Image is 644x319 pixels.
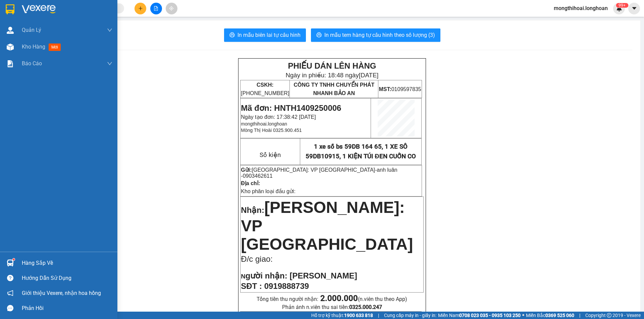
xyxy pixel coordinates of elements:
span: mới [49,44,61,51]
span: (n.viên thu theo App) [320,296,407,302]
span: | [378,312,379,319]
span: | [579,312,580,319]
span: anh luân - [241,167,397,179]
span: copyright [607,313,611,318]
sup: 426 [616,3,628,8]
span: ⚪️ [522,314,524,317]
span: Phản ánh n.viên thu sai tiền: [282,304,382,310]
span: Kho phân loại đầu gửi: [241,188,296,194]
span: - [241,167,397,179]
strong: Gửi: [241,167,252,173]
span: Mã đơn: HNTH1409250006 [3,41,103,50]
button: plus [135,3,146,14]
span: Miền Bắc [526,312,574,319]
span: gười nhận: [246,271,287,280]
strong: PHIẾU DÁN LÊN HÀNG [45,3,133,12]
span: Số kiện [260,151,281,159]
sup: 1 [13,258,15,260]
span: down [107,27,112,33]
span: Ngày in phiếu: 18:48 ngày [285,72,378,79]
strong: PHIẾU DÁN LÊN HÀNG [288,61,376,70]
span: message [7,305,13,311]
span: mongthihoai.longhoan [241,121,287,127]
span: Miền Nam [438,312,521,319]
strong: 0369 525 060 [545,313,574,318]
span: Đ/c giao: [241,254,273,263]
span: plus [138,6,143,11]
span: CÔNG TY TNHH CHUYỂN PHÁT NHANH BẢO AN [293,82,374,96]
span: CÔNG TY TNHH CHUYỂN PHÁT NHANH BẢO AN [58,23,123,35]
div: Phản hồi [22,303,112,313]
span: Mòng Thị Hoài 0325.900.451 [241,128,302,133]
span: [PERSON_NAME] [289,271,357,280]
strong: CSKH: [18,23,36,28]
span: 0919888739 [264,282,309,291]
span: Giới thiệu Vexere, nhận hoa hồng [22,289,101,297]
span: In mẫu biên lai tự cấu hình [237,31,301,39]
strong: 2.000.000 [320,294,358,303]
span: [PHONE_NUMBER] [3,23,51,34]
span: file-add [154,6,158,11]
strong: CSKH: [257,82,274,88]
span: Ngày tạo đơn: 17:38:42 [DATE] [241,114,316,120]
span: Nhận: [241,206,264,215]
span: [PERSON_NAME]: VP [GEOGRAPHIC_DATA] [241,198,413,253]
span: notification [7,290,13,296]
strong: SĐT : [241,282,262,291]
span: Kho hàng [22,44,45,50]
img: warehouse-icon [7,44,14,51]
span: caret-down [631,5,637,11]
span: question-circle [7,275,13,281]
span: Hỗ trợ kỹ thuật: [311,312,373,319]
strong: 0708 023 035 - 0935 103 250 [459,313,521,318]
span: In mẫu tem hàng tự cấu hình theo số lượng (3) [324,31,435,39]
span: 0903462611 [243,173,273,179]
strong: 1900 633 818 [344,313,373,318]
strong: N [241,273,287,280]
button: printerIn mẫu tem hàng tự cấu hình theo số lượng (3) [311,28,440,42]
img: solution-icon [7,60,14,67]
button: printerIn mẫu biên lai tự cấu hình [224,28,306,42]
span: printer [316,32,322,38]
button: aim [166,3,177,14]
img: warehouse-icon [7,259,14,266]
span: printer [229,32,235,38]
span: aim [169,6,174,11]
span: Mã đơn: HNTH1409250006 [241,103,341,112]
strong: MST: [379,86,391,92]
span: [DATE] [359,72,379,79]
span: Tổng tiền thu người nhận: [257,296,407,302]
span: 1 xe số bs 59DB 164 65, 1 XE SÔ 59DB10915, 1 KIỆN TÚI ĐEN CUỐN CO [306,143,416,160]
strong: 0325.000.247 [349,304,382,310]
span: [PHONE_NUMBER] [241,82,289,96]
img: warehouse-icon [7,27,14,34]
img: icon-new-feature [616,5,622,11]
span: [GEOGRAPHIC_DATA]: VP [GEOGRAPHIC_DATA] [252,167,375,173]
span: Quản Lý [22,26,41,34]
button: caret-down [628,3,640,14]
span: Cung cấp máy in - giấy in: [384,312,436,319]
div: Hàng sắp về [22,258,112,268]
span: down [107,61,112,66]
div: Hướng dẫn sử dụng [22,273,112,283]
button: file-add [150,3,162,14]
span: Ngày in phiếu: 18:48 ngày [42,13,135,20]
span: Báo cáo [22,59,42,68]
span: mongthihoai.longhoan [548,4,613,12]
img: logo-vxr [6,4,14,14]
strong: Địa chỉ: [241,180,260,186]
span: 0109597835 [379,86,421,92]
